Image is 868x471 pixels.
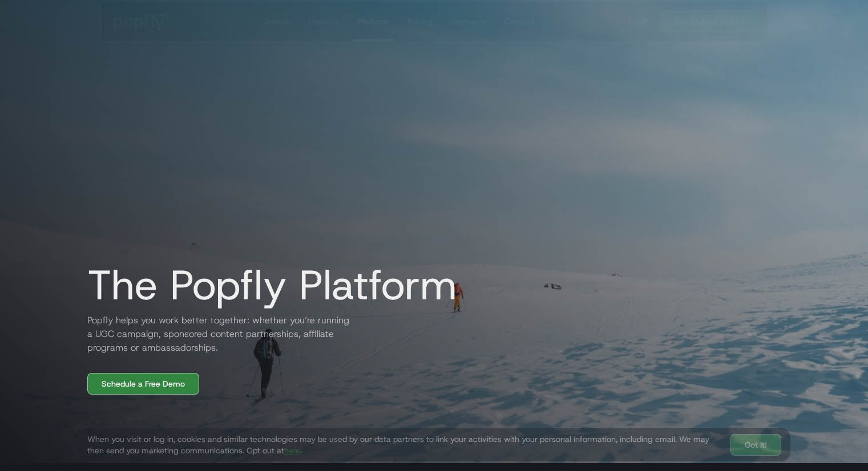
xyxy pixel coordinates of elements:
div: Company [450,16,486,27]
h1: The Popfly Platform [78,262,457,308]
a: Schedule a Free Demo [87,373,199,395]
a: Get Started [DATE] [660,11,758,33]
div: Brands [264,16,289,27]
a: Brands [260,2,294,42]
a: Contact [499,2,538,42]
a: Login [624,16,653,27]
a: Got It! [730,434,781,456]
a: home [106,5,179,39]
div: Platform [357,16,389,27]
a: Platform [353,2,393,42]
a: here [284,445,300,456]
a: Company [446,2,490,42]
div: Contact [504,16,534,27]
div: Creators [308,16,339,27]
a: Creators [303,2,344,42]
div: When you visit or log in, cookies and similar technologies may be used by our data partners to li... [87,433,721,456]
a: Pricing [402,2,437,42]
h2: Popfly helps you work better together: whether you’re running a UGC campaign, sponsored content p... [78,314,352,355]
div: Pricing [407,16,432,27]
div: Login [629,16,649,27]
